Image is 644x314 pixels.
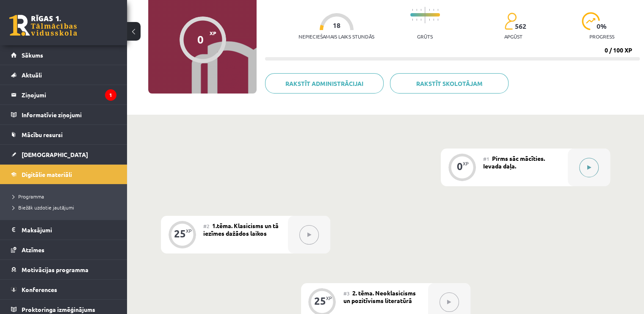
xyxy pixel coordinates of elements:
span: Proktoringa izmēģinājums [22,306,95,313]
a: Rakstīt administrācijai [265,73,384,94]
p: Nepieciešamais laiks stundās [299,33,374,39]
span: Biežāk uzdotie jautājumi [13,204,74,211]
a: Aktuāli [11,65,116,85]
img: icon-short-line-57e1e144782c952c97e751825c79c345078a6d821885a25fce030b3d8c18986b.svg [433,19,434,21]
span: XP [210,30,216,36]
span: Atzīmes [22,246,44,253]
a: Sākums [11,45,116,65]
span: #1 [483,155,489,162]
p: Grūts [417,33,433,39]
img: icon-short-line-57e1e144782c952c97e751825c79c345078a6d821885a25fce030b3d8c18986b.svg [433,9,434,11]
a: Konferences [11,280,116,299]
img: icon-short-line-57e1e144782c952c97e751825c79c345078a6d821885a25fce030b3d8c18986b.svg [420,9,421,11]
span: [DEMOGRAPHIC_DATA] [22,151,88,158]
legend: Maksājumi [22,220,116,240]
a: [DEMOGRAPHIC_DATA] [11,145,116,164]
img: icon-short-line-57e1e144782c952c97e751825c79c345078a6d821885a25fce030b3d8c18986b.svg [420,19,421,21]
p: progress [589,33,614,39]
img: icon-short-line-57e1e144782c952c97e751825c79c345078a6d821885a25fce030b3d8c18986b.svg [429,9,430,11]
img: icon-short-line-57e1e144782c952c97e751825c79c345078a6d821885a25fce030b3d8c18986b.svg [437,19,438,21]
a: Ziņojumi1 [11,85,116,105]
div: XP [186,229,192,233]
a: Rīgas 1. Tālmācības vidusskola [9,15,77,36]
div: XP [463,161,469,166]
img: icon-long-line-d9ea69661e0d244f92f715978eff75569469978d946b2353a9bb055b3ed8787d.svg [425,7,426,23]
a: Informatīvie ziņojumi [11,105,116,124]
a: Rakstīt skolotājam [390,73,509,94]
span: 18 [333,22,340,29]
img: icon-short-line-57e1e144782c952c97e751825c79c345078a6d821885a25fce030b3d8c18986b.svg [429,19,430,21]
img: icon-short-line-57e1e144782c952c97e751825c79c345078a6d821885a25fce030b3d8c18986b.svg [416,9,417,11]
span: Aktuāli [22,71,42,79]
img: students-c634bb4e5e11cddfef0936a35e636f08e4e9abd3cc4e673bd6f9a4125e45ecb1.svg [504,12,517,30]
img: icon-short-line-57e1e144782c952c97e751825c79c345078a6d821885a25fce030b3d8c18986b.svg [412,19,413,21]
span: Mācību resursi [22,131,63,138]
span: 2. tēma. Neoklasicisms un pozitīvisms literatūrā [343,289,416,304]
img: icon-progress-161ccf0a02000e728c5f80fcf4c31c7af3da0e1684b2b1d7c360e028c24a22f1.svg [582,12,600,30]
span: 0 % [597,22,607,30]
a: Biežāk uzdotie jautājumi [13,204,119,211]
i: 1 [105,89,116,101]
p: apgūst [504,33,522,39]
div: 0 [457,163,463,170]
div: 25 [174,230,186,237]
a: Motivācijas programma [11,260,116,279]
span: #2 [203,223,210,229]
a: Digitālie materiāli [11,165,116,184]
span: Sākums [22,51,43,59]
img: icon-short-line-57e1e144782c952c97e751825c79c345078a6d821885a25fce030b3d8c18986b.svg [416,19,417,21]
legend: Ziņojumi [22,85,116,105]
img: icon-short-line-57e1e144782c952c97e751825c79c345078a6d821885a25fce030b3d8c18986b.svg [412,9,413,11]
span: 562 [515,22,526,30]
legend: Informatīvie ziņojumi [22,105,116,124]
span: #3 [343,290,350,297]
span: Digitālie materiāli [22,171,72,178]
div: XP [326,296,332,300]
span: 1.tēma. Klasicisms un tā iezīmes dažādos laikos [203,222,279,237]
span: Motivācijas programma [22,266,88,273]
span: Konferences [22,286,57,293]
a: Atzīmes [11,240,116,259]
a: Mācību resursi [11,125,116,144]
span: Pirms sāc mācīties. Ievada daļa. [483,154,545,170]
a: Maksājumi [11,220,116,240]
a: Programma [13,193,119,200]
div: 0 [197,33,204,46]
img: icon-short-line-57e1e144782c952c97e751825c79c345078a6d821885a25fce030b3d8c18986b.svg [437,9,438,11]
div: 25 [314,297,326,305]
span: Programma [13,193,44,200]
